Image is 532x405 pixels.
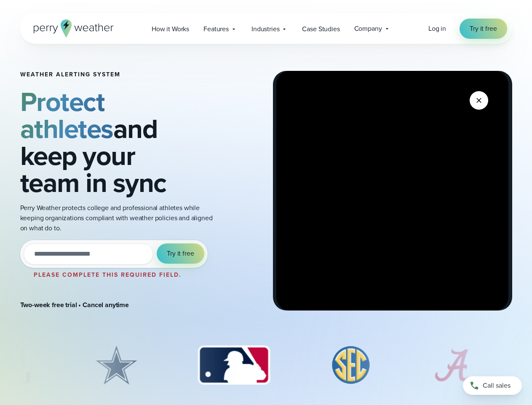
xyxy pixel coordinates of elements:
strong: Protect athletes [20,82,113,148]
span: Features [203,24,229,34]
h1: Weather Alerting System [20,71,217,78]
a: Call sales [463,376,522,395]
img: MLB.svg [189,344,278,386]
div: slideshow [20,344,512,391]
div: 5 of 8 [424,344,479,386]
a: Log in [428,24,446,34]
img: %E2%9C%85-Dallas-Cowboys.svg [84,344,149,386]
a: Case Studies [295,20,347,38]
strong: Two-week free trial • Cancel anytime [20,300,129,310]
button: Try it free [157,243,204,264]
div: 4 of 8 [319,344,384,386]
span: Try it free [470,24,497,34]
img: %E2%9C%85-SEC.svg [319,344,384,386]
img: University-of-Alabama.svg [424,344,479,386]
a: Try it free [460,19,507,39]
button: Close Video [470,91,488,110]
div: 2 of 8 [84,344,149,386]
span: Call sales [483,381,511,391]
a: How it Works [144,20,196,38]
span: Try it free [167,248,194,259]
div: 3 of 8 [189,344,278,386]
span: Case Studies [302,24,340,34]
span: How it Works [152,24,189,34]
span: Industries [251,24,279,34]
p: Perry Weather protects college and professional athletes while keeping organizations compliant wi... [20,203,217,233]
label: Please complete this required field. [34,270,182,279]
span: Company [354,24,382,34]
h2: and keep your team in sync [20,88,217,196]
